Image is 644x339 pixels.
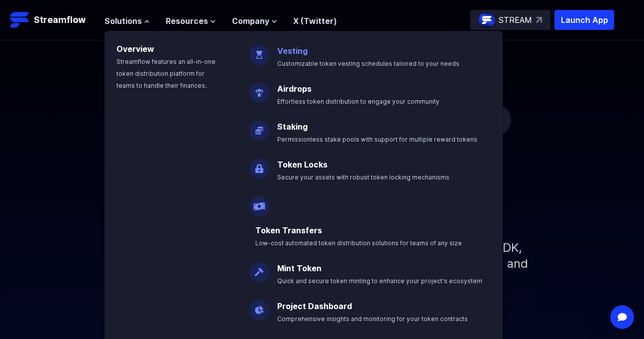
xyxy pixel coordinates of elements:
[255,239,462,247] span: Low-cost automated token distribution solutions for teams of any size
[499,14,532,26] p: STREAM
[277,315,468,323] span: Comprehensive insights and monitoring for your token contracts
[249,75,269,103] img: Airdrops
[536,17,542,23] img: top-right-arrow.svg
[166,15,208,27] span: Resources
[610,305,634,329] iframe: Intercom live chat
[277,98,439,105] span: Effortless token distribution to engage your community
[554,10,614,30] button: Launch App
[277,136,477,143] span: Permissionless stake pools with support for multiple reward tokens
[277,301,352,311] a: Project Dashboard
[98,160,546,224] h1: Token management infrastructure
[277,263,322,273] a: Mint Token
[277,173,449,181] span: Secure your assets with robust token locking mechanisms
[232,15,277,27] button: Company
[249,292,269,320] img: Project Dashboard
[116,58,215,89] span: Streamflow features an all-in-one token distribution platform for teams to handle their finances.
[277,84,312,94] a: Airdrops
[116,44,154,54] a: Overview
[470,10,550,30] a: STREAM
[249,188,269,216] img: Payroll
[277,160,327,169] a: Token Locks
[277,46,308,56] a: Vesting
[166,15,216,27] button: Resources
[232,15,269,27] span: Company
[249,151,269,178] img: Token Locks
[479,12,495,28] img: streamflow-logo-circle.png
[293,16,337,26] a: X (Twitter)
[34,13,86,27] p: Streamflow
[10,10,95,30] a: Streamflow
[105,15,150,27] button: Solutions
[255,225,322,235] a: Token Transfers
[249,37,269,65] img: Vesting
[249,113,269,141] img: Staking
[249,254,269,282] img: Mint Token
[277,60,459,67] span: Customizable token vesting schedules tailored to your needs
[105,15,142,27] span: Solutions
[277,122,308,132] a: Staking
[10,10,30,30] img: Streamflow Logo
[277,277,482,285] span: Quick and secure token minting to enhance your project's ecosystem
